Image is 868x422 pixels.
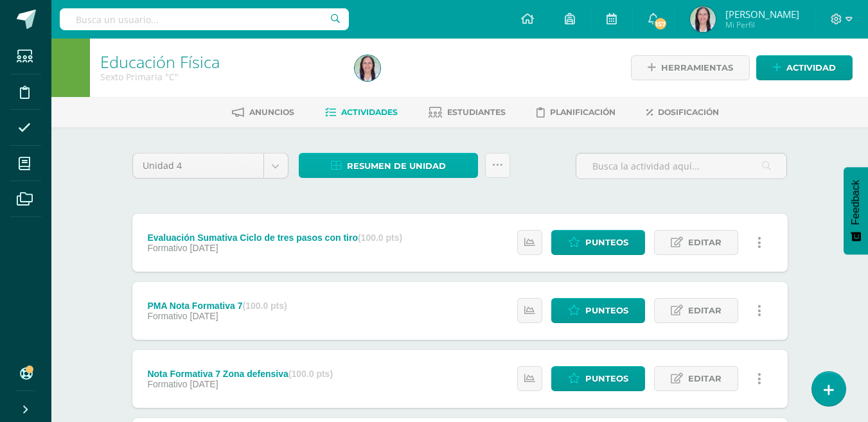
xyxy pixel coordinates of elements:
a: Punteos [551,298,645,323]
a: Resumen de unidad [299,153,478,178]
span: Formativo [147,311,187,321]
input: Busca la actividad aquí... [576,154,786,179]
span: Punteos [585,299,628,322]
span: Herramientas [661,56,733,80]
span: Estudiantes [447,107,506,117]
span: Punteos [585,367,628,391]
div: Evaluación Sumativa Ciclo de tres pasos con tiro [147,233,402,243]
a: Punteos [551,230,645,255]
span: Actividad [786,56,836,80]
span: Punteos [585,231,628,254]
span: Feedback [850,180,862,225]
span: Anuncios [249,107,294,117]
a: Planificación [536,102,616,123]
a: Anuncios [232,102,294,123]
img: 9369708c4837e0f9cfcc62545362beb5.png [690,6,716,32]
span: Unidad 4 [143,154,254,178]
span: Formativo [147,243,187,253]
a: Unidad 4 [133,154,288,178]
a: Punteos [551,366,645,391]
span: Editar [688,299,722,322]
span: 157 [653,17,668,31]
span: Editar [688,231,722,254]
div: Nota Formativa 7 Zona defensiva [147,369,333,379]
a: Actividades [325,102,398,123]
span: Editar [688,367,722,391]
a: Actividad [756,55,853,80]
span: Planificación [550,107,616,117]
span: Formativo [147,379,187,389]
span: Actividades [341,107,398,117]
div: Sexto Primaria 'C' [100,71,339,83]
img: 9369708c4837e0f9cfcc62545362beb5.png [355,55,380,81]
strong: (100.0 pts) [358,233,402,243]
h1: Educación Física [100,53,339,71]
span: Dosificación [658,107,719,117]
span: [DATE] [190,311,218,321]
strong: (100.0 pts) [288,369,333,379]
span: [DATE] [190,379,218,389]
button: Feedback - Mostrar encuesta [844,167,868,254]
a: Herramientas [631,55,750,80]
a: Dosificación [646,102,719,123]
span: [PERSON_NAME] [725,8,799,21]
input: Busca un usuario... [60,8,349,30]
span: Mi Perfil [725,19,799,30]
strong: (100.0 pts) [242,301,287,311]
span: Resumen de unidad [347,154,446,178]
a: Educación Física [100,51,220,73]
div: PMA Nota Formativa 7 [147,301,287,311]
span: [DATE] [190,243,218,253]
a: Estudiantes [429,102,506,123]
